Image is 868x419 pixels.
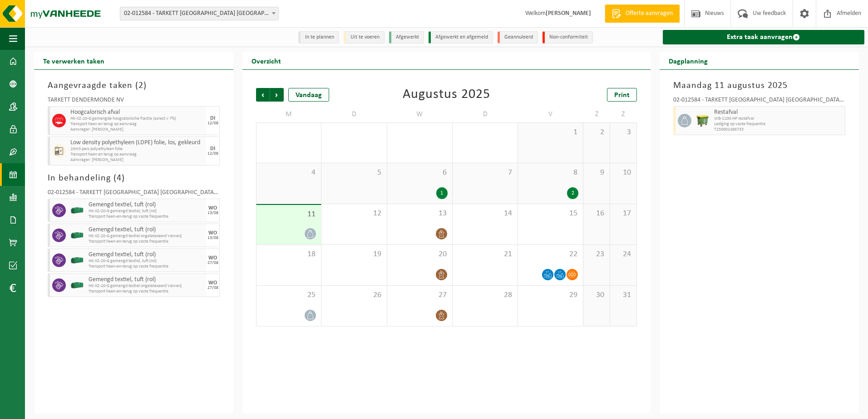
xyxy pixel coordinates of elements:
span: 18 [261,249,316,259]
li: Non-conformiteit [542,31,593,44]
div: Augustus 2025 [403,88,490,102]
span: 28 [457,290,513,300]
span: Aanvrager: [PERSON_NAME] [70,127,204,132]
span: HK-XZ-20-G gemengd textiel ongelatexeerd Ververij [89,234,204,239]
span: 9 [588,168,605,178]
div: 13/08 [207,236,218,240]
span: 31 [457,127,513,137]
span: Volgende [270,88,284,102]
span: Transport heen-en-terug op vaste frequentie [89,239,204,244]
img: HK-XZ-20-GN-00 [70,253,84,267]
div: WO [208,280,217,286]
img: WB-1100-HPE-GN-50 [696,114,710,127]
span: 10 [615,168,632,178]
span: 8 [523,168,578,178]
span: 5 [326,168,382,178]
div: 27/08 [207,286,218,290]
span: Transport heen-en-terug op vaste frequentie [89,289,204,294]
h3: In behandeling ( ) [48,171,220,185]
span: 4 [261,168,316,178]
h2: Dagplanning [660,52,717,69]
li: Geannuleerd [498,31,538,44]
td: M [256,106,321,122]
span: Hoogcalorisch afval [70,109,204,116]
li: Afgewerkt en afgemeld [429,31,493,44]
div: 1 [436,187,448,199]
span: Gemengd textiel, tuft (rol) [89,226,204,234]
span: HK-XZ-20-G gemengd textiel, tuft (rol) [89,209,204,214]
td: V [518,106,583,122]
span: 6 [392,168,448,178]
span: T250001486733 [714,127,843,132]
span: Offerte aanvragen [623,9,675,18]
span: Gemengd textiel, tuft (rol) [89,251,204,258]
span: 02-012584 - TARKETT DENDERMONDE NV - DENDERMONDE [120,7,278,20]
span: Transport heen-en-terug op vaste frequentie [89,214,204,219]
span: 25 [261,290,316,300]
a: Extra taak aanvragen [663,30,864,44]
span: 31 [615,290,632,300]
a: Offerte aanvragen [605,5,680,23]
div: 02-012584 - TARKETT [GEOGRAPHIC_DATA] [GEOGRAPHIC_DATA] - [GEOGRAPHIC_DATA] [48,190,220,199]
img: HK-XZ-20-GN-00 [70,204,84,217]
span: Transport heen en terug op aanvraag [70,152,204,157]
span: 30 [392,127,448,137]
td: Z [610,106,637,122]
span: HK-XZ-20-G gemengde hoogcalorische fractie (asrest > 7%) [70,116,204,122]
span: Vorige [256,88,270,102]
span: 02-012584 - TARKETT DENDERMONDE NV - DENDERMONDE [120,7,279,20]
span: 2 [138,81,143,90]
span: 24 [615,249,632,259]
a: Print [607,88,637,102]
td: W [387,106,453,122]
div: DI [210,116,215,121]
span: Restafval [714,109,843,116]
span: 2 [588,127,605,137]
span: Transport heen-en-terug op vaste frequentie [89,264,204,269]
span: 30 [588,290,605,300]
div: WO [208,205,217,211]
div: 2 [567,187,578,199]
span: Print [614,92,630,99]
span: 28 [261,127,316,137]
h3: Aangevraagde taken ( ) [48,79,220,93]
span: Gemengd textiel, tuft (rol) [89,201,204,209]
li: Afgewerkt [389,31,424,44]
span: 17 [615,209,632,219]
span: 3 [615,127,632,137]
div: DI [210,146,215,151]
div: 12/08 [207,121,218,126]
td: D [453,106,518,122]
span: HK-XZ-20-G gemengd textiel, tuft (rol) [89,258,204,264]
span: 7 [457,168,513,178]
td: D [321,106,387,122]
span: 19 [326,249,382,259]
span: 26 [326,290,382,300]
div: WO [208,230,217,236]
td: Z [583,106,610,122]
span: HK-XZ-20-G gemengd textiel ongelatexeerd Ververij [89,283,204,289]
span: 4 [117,174,122,183]
span: 20 [392,249,448,259]
div: 02-012584 - TARKETT [GEOGRAPHIC_DATA] [GEOGRAPHIC_DATA] - [GEOGRAPHIC_DATA] [673,97,845,106]
span: 14 [457,209,513,219]
div: TARKETT DENDERMONDE NV [48,97,220,106]
h3: Maandag 11 augustus 2025 [673,79,845,93]
li: In te plannen [298,31,339,44]
li: Uit te voeren [344,31,385,44]
h2: Overzicht [242,52,290,69]
div: 13/08 [207,211,218,215]
span: 16 [588,209,605,219]
div: 27/08 [207,261,218,265]
span: 1 [523,127,578,137]
span: 27 [392,290,448,300]
span: 13 [392,209,448,219]
span: Transport heen en terug op aanvraag [70,122,204,127]
span: 12 [326,209,382,219]
span: Aanvrager: [PERSON_NAME] [70,157,204,163]
span: 29 [326,127,382,137]
span: 20m3 pers polyethyleen folie [70,146,204,152]
div: Vandaag [288,88,329,102]
strong: [PERSON_NAME] [546,10,591,17]
div: 12/08 [207,151,218,156]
